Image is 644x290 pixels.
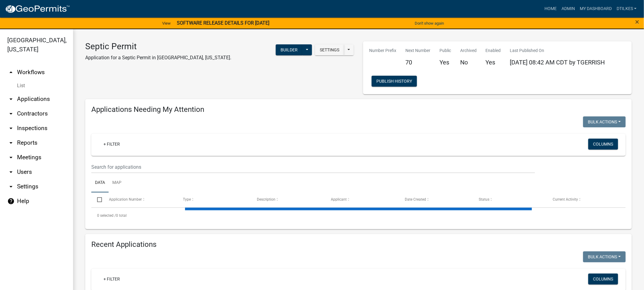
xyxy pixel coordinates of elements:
datatable-header-cell: Status [473,192,547,207]
i: arrow_drop_down [7,154,15,161]
a: View [160,18,173,28]
span: [DATE] 08:42 AM CDT by TGERRISH [510,59,605,66]
i: arrow_drop_down [7,183,15,190]
a: + Filter [99,274,125,285]
button: Don't show again [412,18,446,28]
datatable-header-cell: Current Activity [547,192,621,207]
span: Description [257,197,275,202]
span: Status [479,197,489,202]
span: Date Created [405,197,426,202]
p: Public [439,47,451,54]
h5: Yes [439,59,451,66]
span: 0 selected / [97,213,116,218]
datatable-header-cell: Date Created [399,192,473,207]
i: arrow_drop_down [7,110,15,117]
a: Map [109,173,125,193]
button: Bulk Actions [583,116,626,127]
strong: SOFTWARE RELEASE DETAILS FOR [DATE] [177,20,269,26]
button: Bulk Actions [583,251,626,262]
p: Archived [460,47,477,54]
span: Current Activity [553,197,578,202]
a: + Filter [99,139,125,150]
i: arrow_drop_down [7,95,15,103]
i: arrow_drop_down [7,168,15,176]
h5: Yes [486,59,501,66]
a: Admin [559,3,577,15]
span: × [635,18,639,26]
button: Settings [315,44,344,55]
span: Applicant [331,197,347,202]
p: Enabled [486,47,501,54]
datatable-header-cell: Type [177,192,251,207]
span: Application Number [109,197,142,202]
datatable-header-cell: Applicant [325,192,399,207]
h4: Recent Applications [91,240,626,249]
a: My Dashboard [577,3,614,15]
button: Columns [588,139,618,150]
i: help [7,198,15,205]
button: Builder [276,44,303,55]
h3: Septic Permit [85,41,231,52]
a: Home [542,3,559,15]
button: Close [635,18,639,26]
button: Publish History [372,76,417,87]
p: Last Published On [510,47,605,54]
p: Number Prefix [369,47,396,54]
i: arrow_drop_down [7,139,15,147]
i: arrow_drop_up [7,69,15,76]
datatable-header-cell: Description [251,192,325,207]
p: Next Number [405,47,430,54]
div: 0 total [91,208,626,223]
datatable-header-cell: Select [91,192,103,207]
a: Data [91,173,109,193]
p: Application for a Septic Permit in [GEOGRAPHIC_DATA], [US_STATE]. [85,54,231,61]
button: Columns [588,274,618,285]
a: dtilkes [614,3,639,15]
h4: Applications Needing My Attention [91,105,626,114]
span: Type [183,197,191,202]
h5: 70 [405,59,430,66]
h5: No [460,59,477,66]
datatable-header-cell: Application Number [103,192,177,207]
i: arrow_drop_down [7,125,15,132]
wm-modal-confirm: Workflow Publish History [372,79,417,84]
input: Search for applications [91,161,535,173]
